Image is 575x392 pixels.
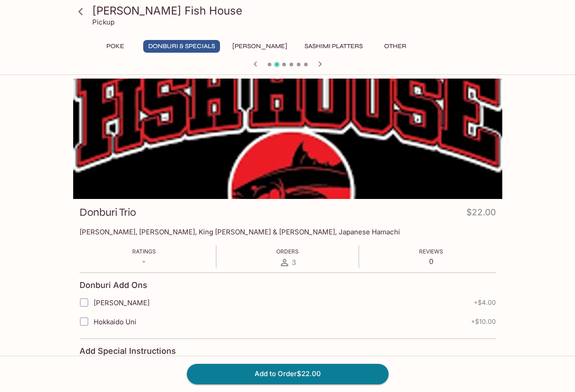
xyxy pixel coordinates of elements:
button: [PERSON_NAME] [227,40,292,53]
span: Orders [276,248,299,255]
span: Reviews [419,248,443,255]
span: [PERSON_NAME] [94,298,150,307]
button: Add to Order$22.00 [187,364,389,384]
span: 3 [292,258,296,267]
span: + $10.00 [471,318,496,325]
h4: $22.00 [466,205,496,223]
p: [PERSON_NAME], [PERSON_NAME], King [PERSON_NAME] & [PERSON_NAME], Japanese Hamachi [80,228,496,236]
p: 0 [419,257,443,266]
p: Pickup [92,18,115,26]
button: Other [375,40,416,53]
h4: Add Special Instructions [80,346,496,356]
span: Ratings [132,248,156,255]
button: Sashimi Platters [300,40,368,53]
p: - [132,257,156,266]
button: Donburi & Specials [143,40,220,53]
h4: Donburi Add Ons [80,280,147,290]
h3: Donburi Trio [80,205,136,219]
button: Poke [95,40,136,53]
h3: [PERSON_NAME] Fish House [92,4,499,18]
span: Hokkaido Uni [94,318,136,326]
div: Donburi Trio [73,79,502,199]
span: + $4.00 [474,299,496,306]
